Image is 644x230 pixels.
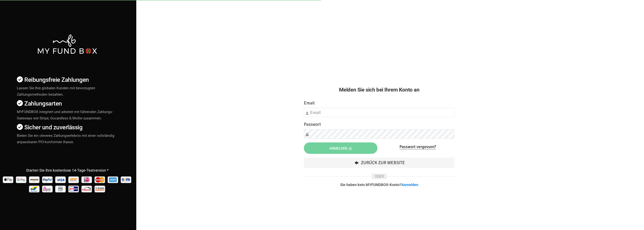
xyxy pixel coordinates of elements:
p: Sie haben kein MYFUNDBOX-Konto? [304,183,455,187]
img: sepa Pay [120,175,132,184]
h4: Zahlungsarten [17,99,121,108]
span: Lassen Sie Ihre globalen Kunden mit bevorzugten Zahlungsmethoden bezahlen. [17,86,95,97]
img: Apple Pay [2,175,14,184]
img: mb Pay [55,184,67,193]
span: ODER [372,174,387,179]
img: Amazon [28,175,41,184]
a: Anmelden [401,182,418,187]
button: Anmelden [304,142,377,154]
a: Passwort vergessen? [400,144,436,149]
input: Email [304,108,455,117]
label: Passwort [304,121,321,128]
img: Mastercard Pay [94,175,106,184]
img: mfbwhite.png [37,34,97,55]
img: american_express Pay [107,175,119,184]
label: Email [304,100,315,106]
img: giropay [68,184,80,193]
h4: Sicher und zuverlässig [17,123,121,132]
span: Anmelden [329,146,352,150]
img: EPS Pay [42,184,54,193]
img: Google Pay [15,175,28,184]
img: p24 Pay [81,184,93,193]
img: Visa [55,175,67,184]
a: Zurück zur Website [304,158,455,168]
img: Paypal [42,175,54,184]
span: Bieten Sie ein cleveres Zahlungserlebnis mit einer vollständig anpassbaren PCI-konformen Kasse. [17,133,114,144]
span: MYFUNDBOX integriert und arbeitet mit führenden Zahlungs-Gateways wie Stripe, Gocardless & Mollie... [17,110,113,120]
h4: Reibungsfreie Zahlungen [17,75,121,84]
img: Bancontact Pay [28,184,41,193]
img: banktransfer [94,184,106,193]
h2: Melden Sie sich bei Ihrem Konto an [304,86,455,94]
img: Sofort Pay [68,175,80,184]
img: Ideal Pay [81,175,93,184]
